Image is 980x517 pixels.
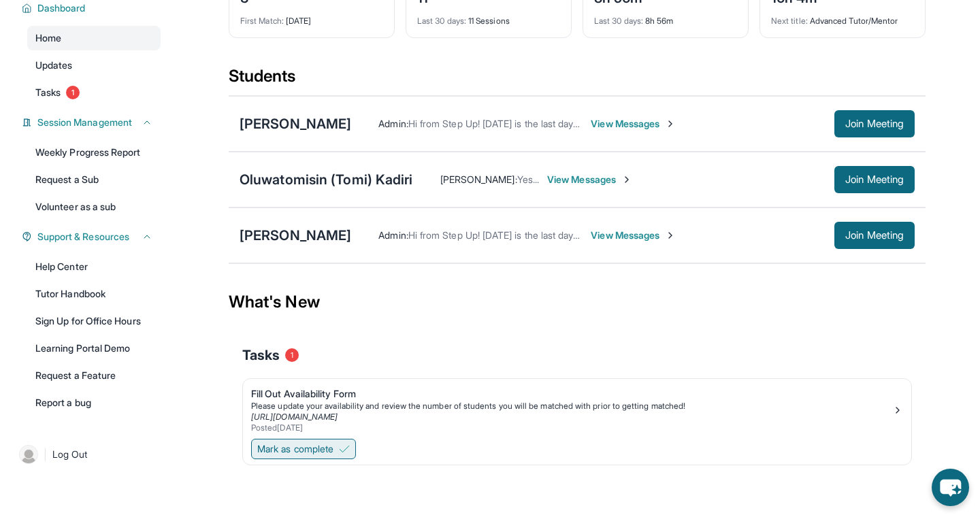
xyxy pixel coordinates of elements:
[27,390,161,415] a: Report a bug
[37,230,129,244] span: Support & Resources
[66,86,80,99] span: 1
[417,16,466,26] span: Last 30 days :
[243,379,911,436] a: Fill Out Availability FormPlease update your availability and review the number of students you w...
[251,422,892,433] div: Posted [DATE]
[594,7,737,27] div: 8h 56m
[37,116,132,129] span: Session Management
[35,86,61,99] span: Tasks
[52,448,88,461] span: Log Out
[14,439,161,469] a: |Log Out
[440,173,517,185] span: [PERSON_NAME] :
[229,272,926,332] div: What's New
[240,170,413,189] div: Oluwatomisin (Tomi) Kadiri
[240,16,284,26] span: First Match :
[771,7,914,27] div: Advanced Tutor/Mentor
[594,16,643,26] span: Last 30 days :
[845,120,904,128] span: Join Meeting
[517,173,539,185] span: Yes...
[665,230,676,241] img: Chevron-Right
[417,7,560,27] div: 11 Sessions
[240,226,351,245] div: [PERSON_NAME]
[27,26,161,50] a: Home
[932,469,969,506] button: chat-button
[27,140,161,165] a: Weekly Progress Report
[251,439,356,459] button: Mark as complete
[19,445,38,464] img: user-img
[35,31,61,45] span: Home
[35,59,73,72] span: Updates
[37,1,86,15] span: Dashboard
[834,110,915,137] button: Join Meeting
[251,387,892,401] div: Fill Out Availability Form
[251,412,338,422] a: [URL][DOMAIN_NAME]
[378,118,408,129] span: Admin :
[240,7,383,27] div: [DATE]
[27,363,161,388] a: Request a Feature
[845,231,904,239] span: Join Meeting
[242,346,280,365] span: Tasks
[378,229,408,241] span: Admin :
[621,174,632,185] img: Chevron-Right
[257,442,333,456] span: Mark as complete
[251,401,892,412] div: Please update your availability and review the number of students you will be matched with prior ...
[591,117,676,131] span: View Messages
[44,446,47,463] span: |
[339,444,350,454] img: Mark as complete
[32,1,152,15] button: Dashboard
[27,195,161,219] a: Volunteer as a sub
[547,173,632,186] span: View Messages
[285,348,299,362] span: 1
[845,176,904,184] span: Join Meeting
[27,282,161,306] a: Tutor Handbook
[27,167,161,192] a: Request a Sub
[27,336,161,361] a: Learning Portal Demo
[834,166,915,193] button: Join Meeting
[665,118,676,129] img: Chevron-Right
[27,309,161,333] a: Sign Up for Office Hours
[32,116,152,129] button: Session Management
[32,230,152,244] button: Support & Resources
[771,16,808,26] span: Next title :
[27,80,161,105] a: Tasks1
[27,53,161,78] a: Updates
[229,65,926,95] div: Students
[27,254,161,279] a: Help Center
[834,222,915,249] button: Join Meeting
[240,114,351,133] div: [PERSON_NAME]
[591,229,676,242] span: View Messages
